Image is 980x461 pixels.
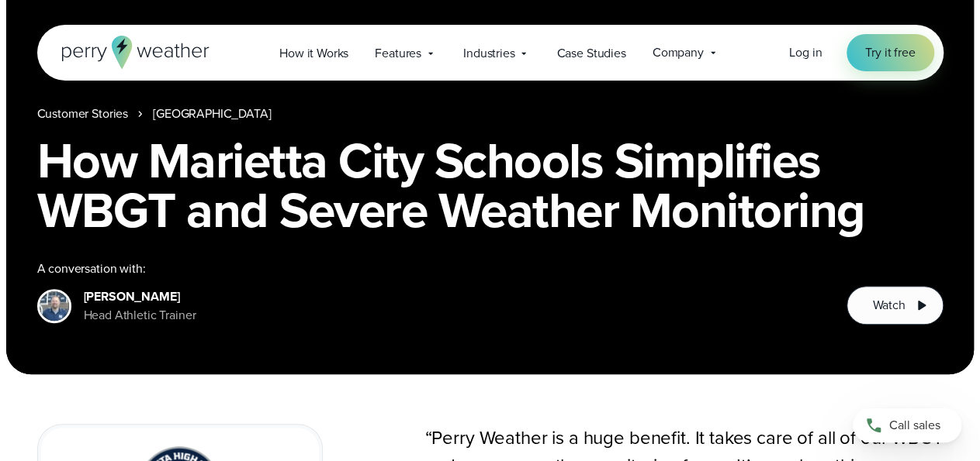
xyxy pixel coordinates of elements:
[789,43,822,62] a: Log in
[84,287,196,306] div: [PERSON_NAME]
[847,34,933,71] a: Try it free
[266,37,362,69] a: How it Works
[37,105,129,123] a: Customer Stories
[375,44,421,63] span: Features
[847,286,943,325] button: Watch
[37,136,944,235] h1: How Marietta City Schools Simplifies WBGT and Severe Weather Monitoring
[40,291,69,321] img: Jeff-Hopp.jpg
[556,44,625,63] span: Case Studies
[84,306,196,325] div: Head Athletic Trainer
[37,105,944,123] nav: Breadcrumb
[865,43,915,62] span: Try it free
[889,416,940,435] span: Call sales
[37,260,822,278] div: A conversation with:
[853,408,961,442] a: Call sales
[872,296,905,315] span: Watch
[463,44,514,63] span: Industries
[153,105,271,123] a: [GEOGRAPHIC_DATA]
[543,37,639,69] a: Case Studies
[653,43,704,62] span: Company
[789,43,822,61] span: Log in
[279,44,348,63] span: How it Works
